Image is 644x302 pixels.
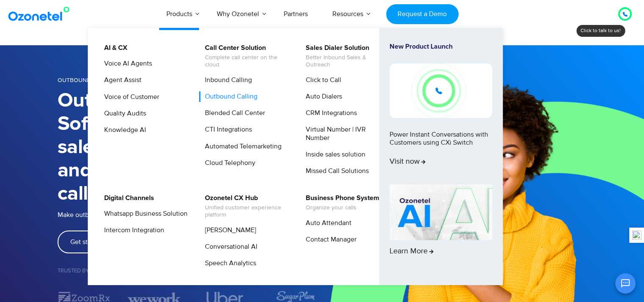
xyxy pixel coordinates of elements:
[199,91,259,102] a: Outbound Calling
[300,234,358,245] a: Contact Manager
[300,166,370,176] a: Missed Call Solutions
[99,43,129,53] a: AI & CX
[199,124,253,135] a: CTI Integrations
[199,193,290,220] a: Ozonetel CX HubUnified customer experience platform
[300,193,381,213] a: Business Phone SystemOrganize your calls
[199,225,257,236] a: [PERSON_NAME]
[306,54,389,69] span: Better Inbound Sales & Outreach
[58,231,116,253] a: Get started
[99,193,155,203] a: Digital Channels
[199,141,283,152] a: Automated Telemarketing
[199,108,266,118] a: Blended Call Center
[300,108,358,118] a: CRM Integrations
[199,158,257,168] a: Cloud Telephony
[390,247,434,256] span: Learn More
[99,108,147,119] a: Quality Audits
[99,75,143,85] a: Agent Assist
[306,204,379,211] span: Organize your calls
[300,124,390,143] a: Virtual Number | IVR Number
[58,210,322,220] p: Make outbound processes faster, more efficient, and more effective.
[99,225,166,236] a: Intercom Integration
[300,43,390,70] a: Sales Dialer SolutionBetter Inbound Sales & Outreach
[390,43,492,181] a: New Product LaunchPower Instant Conversations with Customers using CXi SwitchVisit now
[199,43,290,70] a: Call Center SolutionComplete call center on the cloud
[58,89,322,206] h1: Outbound call center Software for efficient sales, proactive support, and automated callbacks
[300,75,343,85] a: Click to Call
[390,63,492,118] img: New-Project-17.png
[99,125,147,135] a: Knowledge AI
[390,157,426,167] span: Visit now
[300,218,353,228] a: Auto Attendant
[58,77,160,84] span: OUTBOUND CALL CENTER SOLUTION
[99,58,153,69] a: Voice AI Agents
[199,75,253,85] a: Inbound Calling
[390,184,492,271] a: Learn More
[99,209,189,219] a: Whatsapp Business Solution
[300,149,367,160] a: Inside sales solution
[58,268,322,274] h5: Trusted by 2500+ Businesses
[390,184,492,240] img: AI
[99,92,160,102] a: Voice of Customer
[199,258,257,269] a: Speech Analytics
[199,242,259,252] a: Conversational AI
[300,91,343,102] a: Auto Dialers
[386,4,459,24] a: Request a Demo
[205,204,288,219] span: Unified customer experience platform
[205,54,288,69] span: Complete call center on the cloud
[70,239,103,245] span: Get started
[615,273,636,294] button: Open chat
